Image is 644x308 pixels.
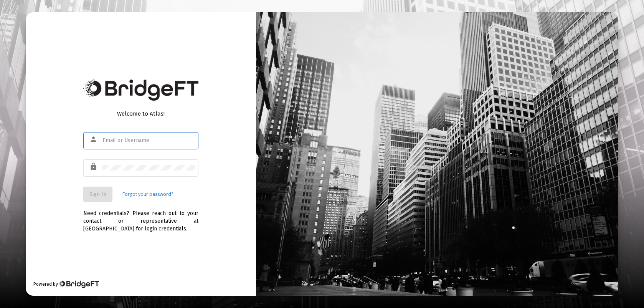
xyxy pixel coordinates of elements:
a: Forgot your password? [122,190,173,198]
mat-icon: lock [89,162,99,171]
img: Bridge Financial Technology Logo [83,79,198,101]
div: Powered by [33,280,99,288]
input: Email or Username [102,137,195,144]
mat-icon: person [89,135,99,144]
button: Sign In [83,187,112,202]
div: Need credentials? Please reach out to your contact or representative at [GEOGRAPHIC_DATA] for log... [83,202,198,233]
div: Welcome to Atlas! [83,110,198,118]
img: Bridge Financial Technology Logo [59,280,99,288]
span: Sign In [89,191,106,197]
